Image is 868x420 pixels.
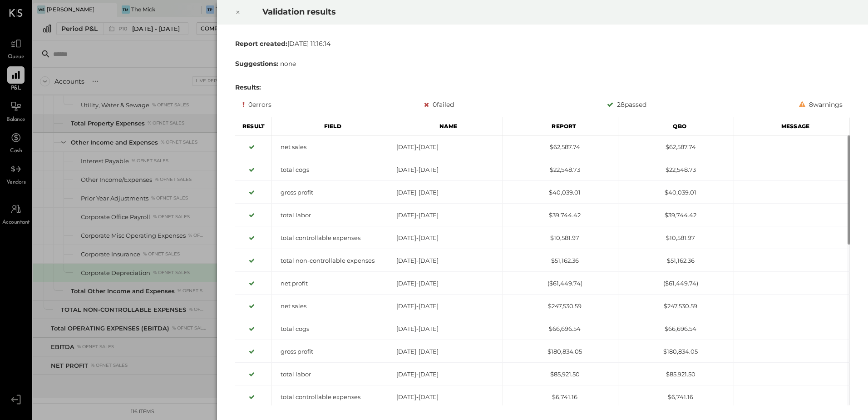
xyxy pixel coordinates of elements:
[387,165,503,174] div: [DATE]-[DATE]
[618,279,734,288] div: ($61,449.74)
[271,143,387,151] div: net sales
[503,117,619,135] div: Report
[618,370,734,379] div: $85,921.50
[618,143,734,151] div: $62,587.74
[387,211,503,220] div: [DATE]-[DATE]
[618,165,734,174] div: $22,548.73
[235,60,278,68] b: Suggestions:
[503,393,618,401] div: $6,741.16
[503,279,618,288] div: ($61,449.74)
[387,234,503,242] div: [DATE]-[DATE]
[503,347,618,356] div: $180,834.05
[607,99,646,110] div: 28 passed
[387,325,503,333] div: [DATE]-[DATE]
[618,234,734,242] div: $10,581.97
[271,165,387,174] div: total cogs
[618,347,734,356] div: $180,834.05
[235,83,261,91] b: Results:
[271,256,387,265] div: total non-controllable expenses
[618,188,734,197] div: $40,039.01
[387,347,503,356] div: [DATE]-[DATE]
[271,211,387,220] div: total labor
[271,393,387,401] div: total controllable expenses
[271,117,387,135] div: Field
[618,325,734,333] div: $66,696.54
[503,165,618,174] div: $22,548.73
[387,188,503,197] div: [DATE]-[DATE]
[271,347,387,356] div: gross profit
[235,117,271,135] div: Result
[618,256,734,265] div: $51,162.36
[271,370,387,379] div: total labor
[242,99,271,110] div: 0 errors
[734,117,850,135] div: Message
[387,393,503,401] div: [DATE]-[DATE]
[387,279,503,288] div: [DATE]-[DATE]
[271,302,387,310] div: net sales
[618,393,734,401] div: $6,741.16
[618,302,734,310] div: $247,530.59
[387,302,503,310] div: [DATE]-[DATE]
[271,279,387,288] div: net profit
[503,370,618,379] div: $85,921.50
[271,234,387,242] div: total controllable expenses
[799,99,843,110] div: 8 warnings
[280,60,296,68] span: none
[424,99,454,110] div: 0 failed
[235,39,850,48] div: [DATE] 11:16:14
[271,188,387,197] div: gross profit
[618,211,734,220] div: $39,744.42
[503,143,618,151] div: $62,587.74
[503,211,618,220] div: $39,744.42
[235,40,287,48] b: Report created:
[271,325,387,333] div: total cogs
[387,370,503,379] div: [DATE]-[DATE]
[387,117,503,135] div: Name
[387,256,503,265] div: [DATE]-[DATE]
[503,256,618,265] div: $51,162.36
[262,0,747,23] h2: Validation results
[387,143,503,151] div: [DATE]-[DATE]
[503,302,618,310] div: $247,530.59
[503,325,618,333] div: $66,696.54
[618,117,734,135] div: Qbo
[503,234,618,242] div: $10,581.97
[503,188,618,197] div: $40,039.01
